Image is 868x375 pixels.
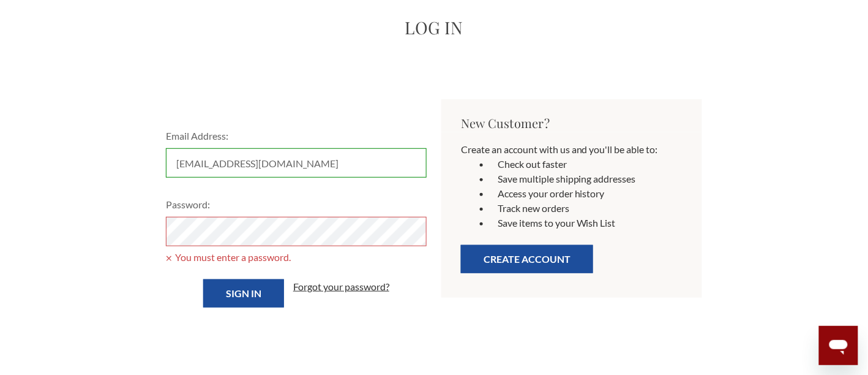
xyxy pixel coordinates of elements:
[461,257,593,268] a: Create Account
[159,15,709,40] h1: Log in
[490,216,683,230] li: Save items to your Wish List
[461,245,593,273] button: Create Account
[203,279,284,308] input: Sign in
[166,250,427,265] span: You must enter a password.
[293,279,389,294] a: Forgot your password?
[166,129,427,143] label: Email Address:
[461,142,683,157] p: Create an account with us and you'll be able to:
[166,197,427,212] label: Password:
[461,114,683,132] h2: New Customer?
[490,157,683,172] li: Check out faster
[490,172,683,186] li: Save multiple shipping addresses
[819,326,858,365] iframe: Button to launch messaging window
[490,186,683,201] li: Access your order history
[490,201,683,216] li: Track new orders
